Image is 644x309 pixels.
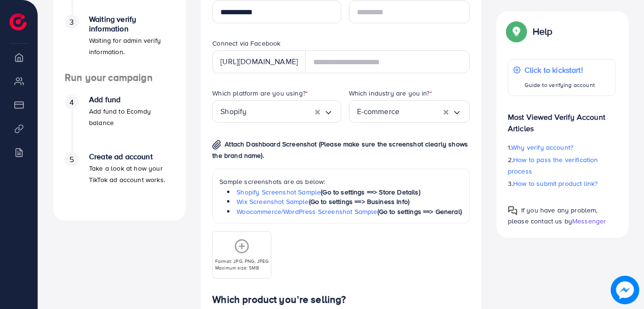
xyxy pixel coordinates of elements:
img: logo [10,13,27,30]
button: Clear Selected [444,106,448,117]
div: Search for option [349,100,470,123]
li: Add fund [53,95,186,152]
div: Search for option [212,100,341,123]
h4: Add fund [89,95,174,104]
span: E-commerce [357,104,400,119]
a: Woocommerce/WordPress Screenshot Sample [237,207,377,216]
li: Waiting verify information [53,15,186,72]
span: Shopify [220,104,247,119]
img: img [212,140,221,150]
span: 4 [69,97,74,108]
p: Click to kickstart! [525,64,595,76]
a: Wix Screenshot Sample [237,197,308,206]
span: How to pass the verification process [508,155,598,176]
p: Guide to verifying account [525,79,595,91]
p: Sample screenshots are as below: [219,176,463,187]
span: Messenger [572,216,606,226]
p: Help [533,26,553,37]
span: (Go to settings ==> General) [377,207,462,216]
span: How to submit product link? [513,179,597,188]
span: If you have any problem, please contact us by [508,205,598,226]
p: Most Viewed Verify Account Articles [508,104,615,134]
img: Popup guide [508,23,525,40]
p: 1. [508,142,615,153]
span: (Go to settings ==> Store Details) [321,187,420,197]
h4: Waiting verify information [89,15,174,33]
p: Waiting for admin verify information. [89,35,174,58]
p: Maximum size: 5MB [215,264,269,271]
span: 5 [69,154,74,165]
label: Which industry are you in? [349,88,432,98]
span: Why verify account? [511,143,573,152]
h4: Which product you’re selling? [212,294,470,306]
a: Shopify Screenshot Sample [237,187,321,197]
input: Search for option [247,104,315,119]
span: 3 [69,17,74,28]
span: Attach Dashboard Screenshot (Please make sure the screenshot clearly shows the brand name). [212,139,468,160]
p: 2. [508,154,615,177]
li: Create ad account [53,152,186,209]
button: Clear Selected [315,106,320,117]
label: Connect via Facebook [212,39,280,48]
img: Popup guide [508,206,517,215]
div: [URL][DOMAIN_NAME] [212,50,306,73]
input: Search for option [399,104,444,119]
label: Which platform are you using? [212,88,308,98]
img: image [611,276,639,304]
h4: Run your campaign [53,72,186,84]
p: Add fund to Ecomdy balance [89,106,174,128]
h4: Create ad account [89,152,174,161]
p: Format: JPG, PNG, JPEG [215,258,269,264]
p: Take a look at how your TikTok ad account works. [89,163,174,185]
span: (Go to settings ==> Business Info) [309,197,409,206]
p: 3. [508,178,615,189]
